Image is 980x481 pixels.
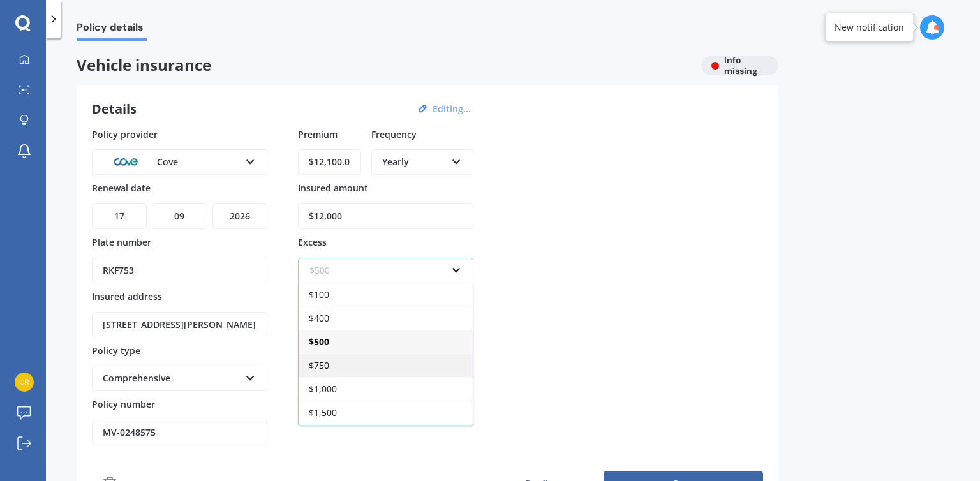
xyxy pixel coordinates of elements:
[92,258,267,283] input: Enter plate number
[103,371,240,385] div: Comprehensive
[92,182,151,194] span: Renewal date
[309,359,329,371] span: $750
[298,182,368,194] span: Insured amount
[309,288,329,300] span: $100
[309,336,329,348] span: $500
[77,56,691,75] span: Vehicle insurance
[298,204,473,229] input: Enter amount
[298,149,361,175] input: Enter amount
[309,406,337,418] span: $1,500
[92,101,137,117] h3: Details
[298,236,327,248] span: Excess
[835,21,904,34] div: New notification
[92,312,267,337] input: Enter address
[92,398,155,410] span: Policy number
[15,373,34,392] img: 74502827aed9a9863463e3a6b28cc560
[92,128,158,140] span: Policy provider
[309,383,337,395] span: $1,000
[309,312,329,324] span: $400
[429,103,475,115] button: Editing...
[92,290,162,302] span: Insured address
[103,155,240,169] div: Cove
[92,344,140,356] span: Policy type
[371,128,417,140] span: Frequency
[103,153,150,171] img: Cove.webp
[92,236,151,248] span: Plate number
[77,21,147,38] span: Policy details
[298,128,338,140] span: Premium
[382,155,446,169] div: Yearly
[92,420,267,445] input: Enter policy number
